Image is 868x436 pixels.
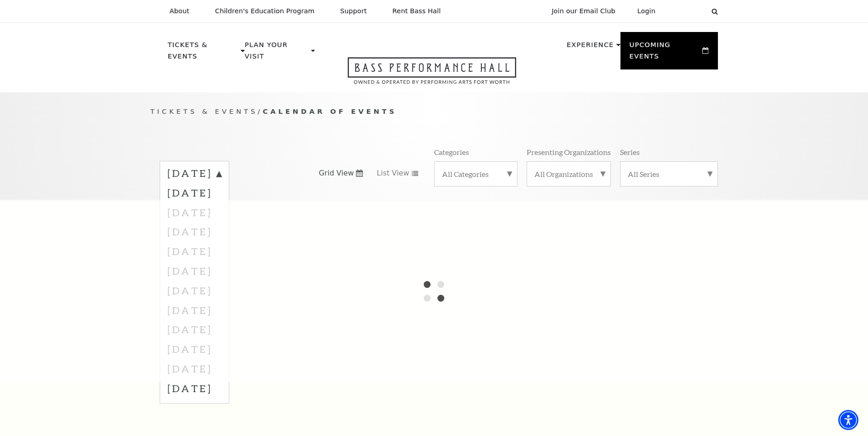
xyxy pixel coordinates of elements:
[442,169,510,179] label: All Categories
[628,169,710,179] label: All Series
[315,57,549,92] a: Open this option
[167,378,221,398] label: [DATE]
[527,147,611,157] p: Presenting Organizations
[245,39,309,67] p: Plan Your Visit
[319,168,354,178] span: Grid View
[167,166,221,183] label: [DATE]
[534,169,603,179] label: All Organizations
[434,147,469,157] p: Categories
[620,147,640,157] p: Series
[167,183,221,202] label: [DATE]
[151,107,258,115] span: Tickets & Events
[393,7,441,15] p: Rent Bass Hall
[263,107,397,115] span: Calendar of Events
[566,39,614,56] p: Experience
[340,7,367,15] p: Support
[170,7,189,15] p: About
[377,168,409,178] span: List View
[168,39,239,67] p: Tickets & Events
[151,106,718,117] p: /
[215,7,315,15] p: Children's Education Program
[838,410,858,430] div: Accessibility Menu
[670,7,703,16] select: Select:
[630,39,701,67] p: Upcoming Events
